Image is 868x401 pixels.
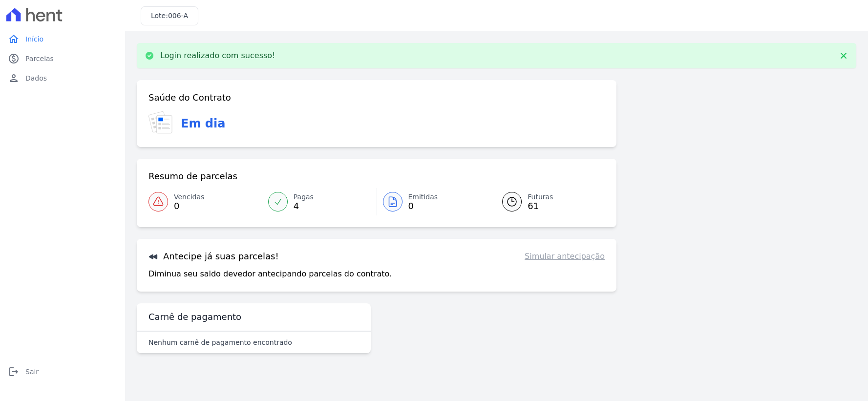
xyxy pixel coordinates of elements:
[525,251,605,262] a: Simular antecipação
[408,202,438,210] span: 0
[174,202,204,210] span: 0
[160,51,275,61] p: Login realizado com sucesso!
[528,202,553,210] span: 61
[8,53,20,64] i: paid
[4,362,121,381] a: logoutSair
[25,73,47,83] span: Dados
[294,192,314,202] span: Pagas
[25,54,54,63] span: Parcelas
[408,192,438,202] span: Emitidas
[8,33,20,45] i: home
[4,68,121,88] a: personDados
[4,49,121,68] a: paidParcelas
[262,188,377,215] a: Pagas 4
[377,188,491,215] a: Emitidas 0
[148,338,292,347] p: Nenhum carnê de pagamento encontrado
[25,34,43,44] span: Início
[148,92,231,104] h3: Saúde do Contrato
[174,192,204,202] span: Vencidas
[148,311,241,323] h3: Carnê de pagamento
[148,170,237,182] h3: Resumo de parcelas
[181,115,225,132] h3: Em dia
[25,367,39,377] span: Sair
[528,192,553,202] span: Futuras
[148,251,279,262] h3: Antecipe já suas parcelas!
[294,202,314,210] span: 4
[8,72,20,84] i: person
[8,366,20,378] i: logout
[168,12,188,20] span: 006-A
[490,188,605,215] a: Futuras 61
[148,268,392,280] p: Diminua seu saldo devedor antecipando parcelas do contrato.
[151,11,188,21] h3: Lote:
[4,29,121,49] a: homeInício
[148,188,262,215] a: Vencidas 0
